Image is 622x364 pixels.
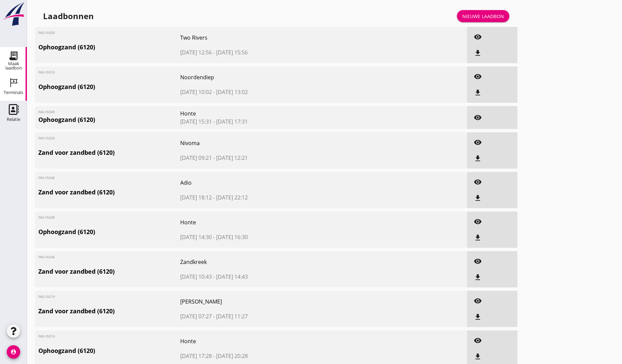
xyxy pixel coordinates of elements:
i: file_download [474,353,482,361]
span: Zand voor zandbed (6120) [38,188,180,197]
span: Zand voor zandbed (6120) [38,307,180,316]
span: FAS-10310 [38,70,57,75]
span: FAS-10240 [38,215,57,220]
div: Laadbonnen [43,11,94,21]
span: Honte [180,337,357,345]
span: [DATE] 17:28 - [DATE] 20:28 [180,352,357,360]
span: Ophoogzand (6120) [38,43,180,52]
img: logo-small.a267ee39.svg [1,2,26,27]
span: FAS-10320 [38,30,57,35]
i: file_download [474,234,482,242]
span: FAS-10269 [38,109,57,115]
span: Zand voor zandbed (6120) [38,148,180,157]
i: visibility [474,297,482,305]
span: Honte [180,109,357,118]
i: file_download [474,273,482,281]
i: visibility [474,218,482,226]
i: visibility [474,257,482,265]
i: file_download [474,89,482,97]
div: Nieuwe laadbon [462,13,504,20]
span: [DATE] 07:27 - [DATE] 11:27 [180,312,357,320]
div: Terminals [4,90,23,95]
i: file_download [474,194,482,202]
span: [DATE] 14:30 - [DATE] 16:30 [180,233,357,241]
span: Nivoma [180,139,357,147]
span: Honte [180,218,357,226]
i: visibility [474,33,482,41]
span: Ophoogzand (6120) [38,346,180,355]
i: visibility [474,178,482,186]
span: Two Rivers [180,34,357,42]
i: file_download [474,313,482,321]
span: [DATE] 09:21 - [DATE] 12:21 [180,154,357,162]
i: file_download [474,49,482,57]
i: account_circle [7,345,20,359]
span: FAS-10255 [38,136,57,141]
span: FAS-10246 [38,175,57,180]
i: visibility [474,336,482,345]
span: Ophoogzand (6120) [38,227,180,236]
i: visibility [474,113,482,122]
a: Nieuwe laadbon [457,10,509,22]
i: file_download [474,154,482,163]
span: [DATE] 12:56 - [DATE] 15:56 [180,48,357,56]
span: [DATE] 10:02 - [DATE] 13:02 [180,88,357,96]
div: Relatie [7,117,20,122]
span: FAS-10213 [38,334,57,339]
span: FAS-10219 [38,294,57,299]
span: Zandkreek [180,258,357,266]
span: [DATE] 10:43 - [DATE] 14:43 [180,273,357,281]
span: [DATE] 18:12 - [DATE] 22:12 [180,193,357,201]
span: Zand voor zandbed (6120) [38,267,180,276]
span: Ophoogzand (6120) [38,82,180,91]
span: [PERSON_NAME] [180,298,357,306]
i: visibility [474,138,482,146]
span: [DATE] 15:31 - [DATE] 17:31 [180,118,357,126]
span: FAS-10236 [38,255,57,260]
span: Ophoogzand (6120) [38,115,180,124]
i: visibility [474,73,482,81]
span: Noordendiep [180,73,357,81]
span: Adio [180,179,357,187]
